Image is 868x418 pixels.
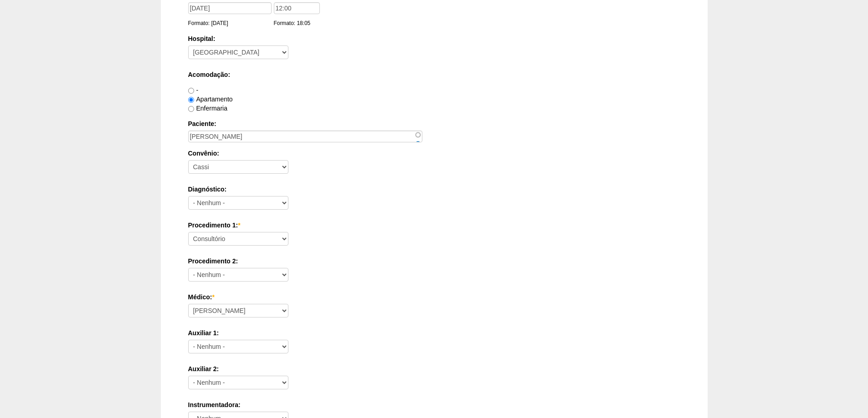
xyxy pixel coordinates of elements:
[188,221,680,230] label: Procedimento 1:
[188,34,680,43] label: Hospital:
[274,19,322,28] div: Formato: 18:05
[188,292,680,302] label: Médico:
[188,96,233,103] label: Apartamento
[188,97,194,103] input: Apartamento
[188,70,680,79] label: Acomodação:
[188,364,680,373] label: Auxiliar 2:
[188,257,680,266] label: Procedimento 2:
[188,400,680,409] label: Instrumentadora:
[188,105,227,112] label: Enfermaria
[188,185,680,194] label: Diagnóstico:
[188,328,680,337] label: Auxiliar 1:
[188,149,680,158] label: Convênio:
[238,222,240,229] span: Este campo é obrigatório.
[188,86,199,94] label: -
[188,19,274,28] div: Formato: [DATE]
[188,106,194,112] input: Enfermaria
[212,293,214,301] span: Este campo é obrigatório.
[188,88,194,94] input: -
[188,119,680,128] label: Paciente:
